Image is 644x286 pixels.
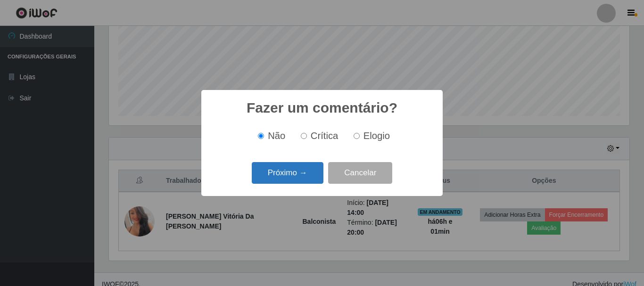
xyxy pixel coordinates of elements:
span: Elogio [363,131,390,141]
input: Elogio [354,133,360,139]
span: Não [268,131,285,141]
input: Não [258,133,264,139]
h2: Fazer um comentário? [247,99,397,116]
span: Crítica [311,131,339,141]
button: Cancelar [328,162,392,184]
input: Crítica [301,133,307,139]
button: Próximo → [252,162,323,184]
